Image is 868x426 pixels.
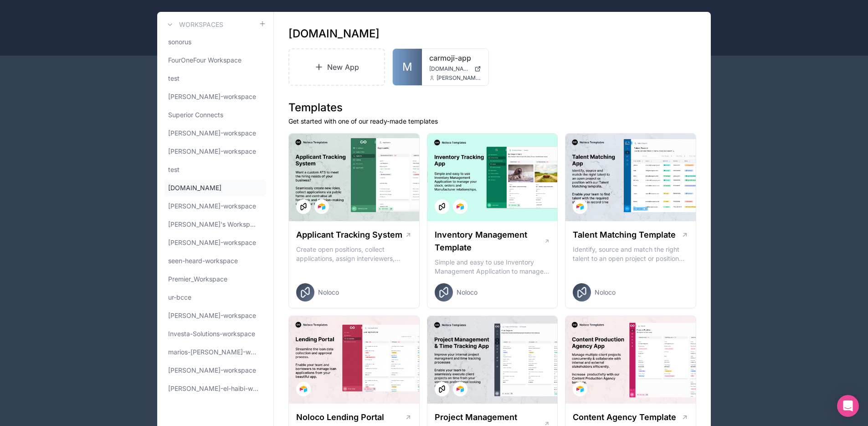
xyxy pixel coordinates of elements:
[435,229,544,254] h1: Inventory Management Template
[429,65,481,73] a: [DOMAIN_NAME]
[168,110,223,119] span: Superior Connects
[164,125,266,141] a: [PERSON_NAME]-workspace
[168,384,259,393] span: [PERSON_NAME]-el-haibi-workspace
[168,202,256,211] span: [PERSON_NAME]-workspace
[296,229,402,241] h1: Applicant Tracking System
[393,49,422,85] a: M
[168,74,180,83] span: test
[164,234,266,251] a: [PERSON_NAME]-workspace
[576,203,584,210] img: Airtable Logo
[164,107,266,123] a: Superior Connects
[164,198,266,214] a: [PERSON_NAME]-workspace
[164,19,223,30] a: Workspaces
[168,238,256,247] span: [PERSON_NAME]-workspace
[168,183,221,192] span: [DOMAIN_NAME]
[164,289,266,306] a: ur-bcce
[168,348,259,357] span: marios-[PERSON_NAME]-workspace
[318,288,339,297] span: Noloco
[837,395,859,417] div: Open Intercom Messenger
[573,245,688,263] p: Identify, source and match the right talent to an open project or position with our Talent Matchi...
[429,65,471,73] span: [DOMAIN_NAME]
[164,307,266,324] a: [PERSON_NAME]-workspace
[318,203,325,210] img: Airtable Logo
[300,385,307,393] img: Airtable Logo
[164,362,266,379] a: [PERSON_NAME]-workspace
[457,288,478,297] span: Noloco
[288,26,380,41] h1: [DOMAIN_NAME]
[164,271,266,287] a: Premier_Workspace
[168,329,255,338] span: Investa-Solutions-workspace
[164,380,266,397] a: [PERSON_NAME]-el-haibi-workspace
[288,100,696,115] h1: Templates
[164,253,266,269] a: seen-heard-workspace
[168,311,256,320] span: [PERSON_NAME]-workspace
[457,385,464,393] img: Airtable Logo
[296,411,384,424] h1: Noloco Lending Portal
[168,129,256,138] span: [PERSON_NAME]-workspace
[164,326,266,342] a: Investa-Solutions-workspace
[168,275,227,284] span: Premier_Workspace
[288,48,385,86] a: New App
[164,34,266,50] a: sonorus
[164,88,266,105] a: [PERSON_NAME]-workspace
[164,70,266,87] a: test
[164,161,266,178] a: test
[168,92,256,101] span: [PERSON_NAME]-workspace
[168,37,191,47] span: sonorus
[164,216,266,233] a: [PERSON_NAME]'s Workspace
[164,180,266,196] a: [DOMAIN_NAME]
[164,143,266,160] a: [PERSON_NAME]-workspace
[168,147,256,156] span: [PERSON_NAME]-workspace
[296,245,412,263] p: Create open positions, collect applications, assign interviewers, centralise candidate feedback a...
[168,256,238,265] span: seen-heard-workspace
[457,203,464,210] img: Airtable Logo
[437,74,481,82] span: [PERSON_NAME][EMAIL_ADDRESS][DOMAIN_NAME]
[168,220,259,229] span: [PERSON_NAME]'s Workspace
[402,60,412,74] span: M
[435,258,550,276] p: Simple and easy to use Inventory Management Application to manage your stock, orders and Manufact...
[164,52,266,68] a: FourOneFour Workspace
[179,20,223,29] h3: Workspaces
[573,411,676,424] h1: Content Agency Template
[429,52,481,63] a: carmoji-app
[164,344,266,360] a: marios-[PERSON_NAME]-workspace
[168,293,191,302] span: ur-bcce
[168,366,256,375] span: [PERSON_NAME]-workspace
[573,229,676,241] h1: Talent Matching Template
[168,165,180,174] span: test
[576,385,584,393] img: Airtable Logo
[288,117,696,126] p: Get started with one of our ready-made templates
[168,56,241,65] span: FourOneFour Workspace
[595,288,616,297] span: Noloco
